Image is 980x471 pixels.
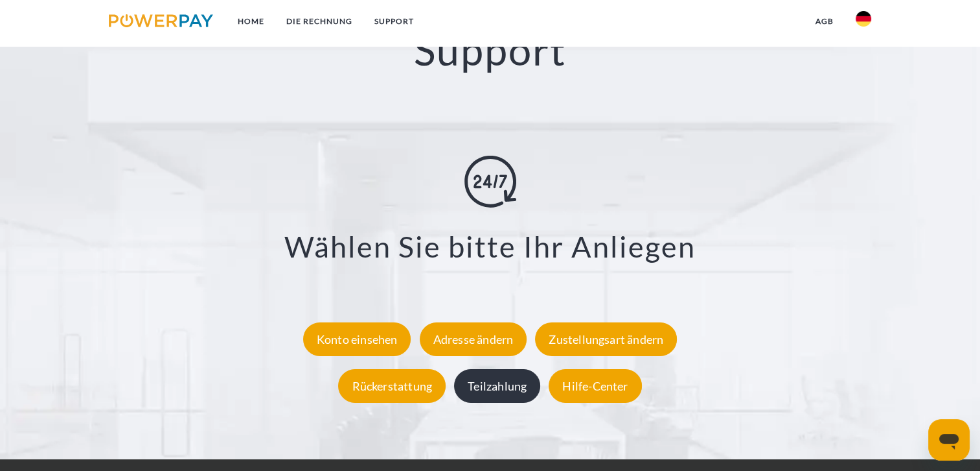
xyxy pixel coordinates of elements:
div: Adresse ändern [420,322,527,356]
img: de [856,11,871,27]
img: online-shopping.svg [464,155,516,207]
div: Zustellungsart ändern [535,322,677,356]
a: Konto einsehen [300,332,415,346]
a: Hilfe-Center [545,378,644,392]
a: Rückerstattung [335,378,449,392]
a: Teilzahlung [451,378,543,392]
a: agb [804,10,845,33]
img: logo-powerpay.svg [109,14,213,27]
h2: Support [49,25,931,76]
div: Rückerstattung [338,368,446,402]
div: Hilfe-Center [549,368,641,402]
a: Zustellungsart ändern [532,332,680,346]
div: Teilzahlung [454,368,540,402]
h3: Wählen Sie bitte Ihr Anliegen [65,228,915,264]
a: Adresse ändern [416,332,530,346]
a: Home [227,10,275,33]
a: SUPPORT [363,10,425,33]
div: Konto einsehen [303,322,411,356]
iframe: Schaltfläche zum Öffnen des Messaging-Fensters [928,419,970,461]
a: DIE RECHNUNG [275,10,363,33]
